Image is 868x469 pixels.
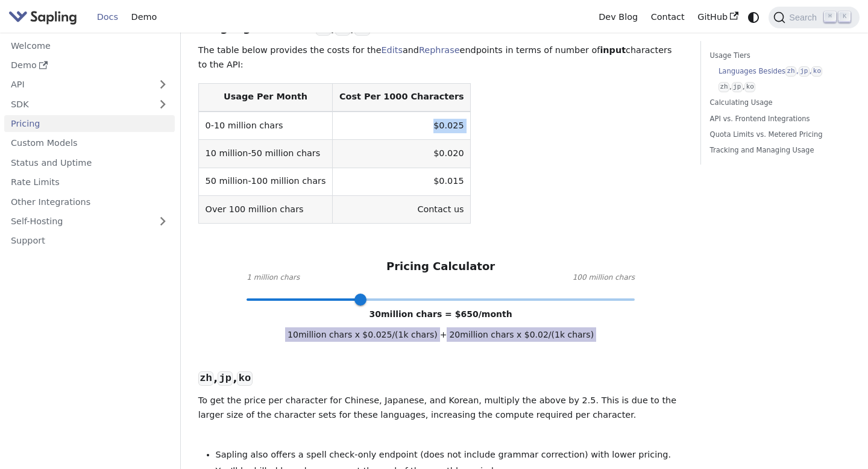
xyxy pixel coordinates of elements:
a: Usage Tiers [710,50,846,61]
a: Dev Blog [592,8,644,27]
button: Expand sidebar category 'API' [151,76,175,93]
code: ko [237,371,252,386]
strong: input [600,45,626,55]
a: Calculating Usage [710,97,846,109]
a: Docs [90,8,125,27]
span: Search [785,13,824,22]
span: 1 million chars [247,272,300,284]
a: SDK [4,95,151,113]
button: Expand sidebar category 'SDK' [151,95,175,113]
td: Contact us [333,196,471,224]
a: API [4,76,151,93]
code: zh [785,66,796,77]
code: jp [799,66,810,77]
code: jp [218,371,233,386]
th: Cost Per 1000 Characters [333,83,471,112]
a: Demo [4,57,175,74]
a: Edits [382,45,403,55]
td: $0.025 [333,112,471,140]
a: Quota Limits vs. Metered Pricing [710,129,846,140]
a: Contact [644,8,691,27]
span: 10 million chars x $ 0.025 /(1k chars) [285,327,440,342]
a: zh,jp,ko [719,81,842,93]
kbd: ⌘ [824,11,836,22]
a: Welcome [4,37,175,54]
td: Over 100 million chars [198,196,332,224]
code: zh [719,82,729,92]
h3: , , [198,371,684,385]
span: + [440,330,447,339]
a: Custom Models [4,134,175,152]
button: Switch between dark and light mode (currently system mode) [745,8,763,26]
a: Languages Besideszh,jp,ko [719,66,842,77]
li: Sapling also offers a spell check-only endpoint (does not include grammar correction) with lower ... [216,448,684,462]
a: Demo [125,8,163,27]
code: jp [732,82,743,92]
a: API vs. Frontend Integrations [710,113,846,125]
img: Sapling.ai [8,8,77,26]
button: Search (Command+K) [769,7,859,28]
td: $0.015 [333,168,471,195]
p: To get the price per character for Chinese, Japanese, and Korean, multiply the above by 2.5. This... [198,394,684,423]
span: 100 million chars [573,272,635,284]
a: Rephrase [419,45,460,55]
h3: Pricing Calculator [386,260,495,274]
td: 50 million-100 million chars [198,168,332,195]
code: ko [811,66,822,77]
code: zh [198,371,213,386]
a: Support [4,232,175,250]
code: ko [744,82,755,92]
a: GitHub [691,8,744,27]
kbd: K [838,11,851,22]
a: Sapling.ai [8,8,81,26]
span: 30 million chars = $ 650 /month [370,309,512,319]
span: 20 million chars x $ 0.02 /(1k chars) [447,327,596,342]
p: The table below provides the costs for the and endpoints in terms of number of characters to the ... [198,43,684,72]
td: 0-10 million chars [198,112,332,140]
a: Status and Uptime [4,154,175,171]
td: $0.020 [333,140,471,168]
a: Other Integrations [4,193,175,210]
a: Self-Hosting [4,213,175,230]
a: Rate Limits [4,174,175,191]
th: Usage Per Month [198,83,332,112]
td: 10 million-50 million chars [198,140,332,168]
a: Tracking and Managing Usage [710,145,846,156]
a: Pricing [4,115,175,133]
